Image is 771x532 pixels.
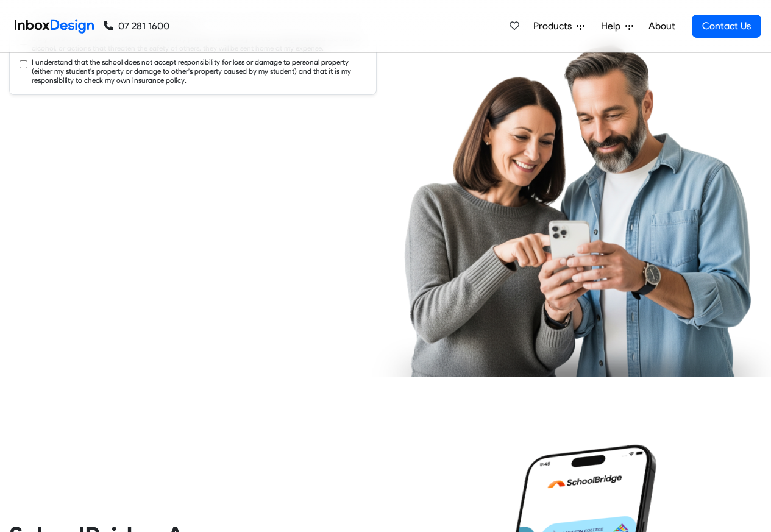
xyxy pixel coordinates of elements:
label: I understand that the school does not accept responsibility for loss or damage to personal proper... [32,57,366,85]
a: 07 281 1600 [104,19,169,34]
a: About [645,14,678,38]
a: Products [528,14,589,38]
a: Help [596,14,638,38]
span: Help [601,19,625,34]
a: Contact Us [692,15,761,38]
span: Products [533,19,577,34]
